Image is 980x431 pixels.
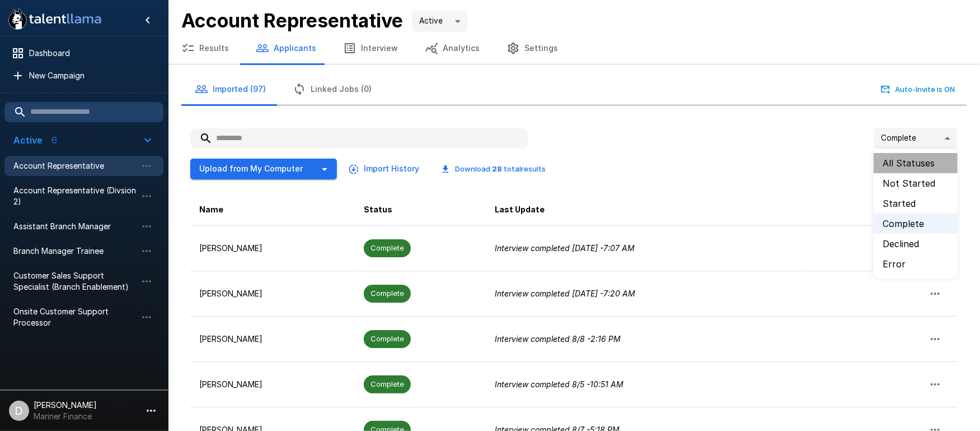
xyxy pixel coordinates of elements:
[874,214,958,234] li: Complete
[874,193,958,214] li: Started
[874,153,958,173] li: All Statuses
[874,254,958,274] li: Error
[874,234,958,254] li: Declined
[874,173,958,193] li: Not Started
